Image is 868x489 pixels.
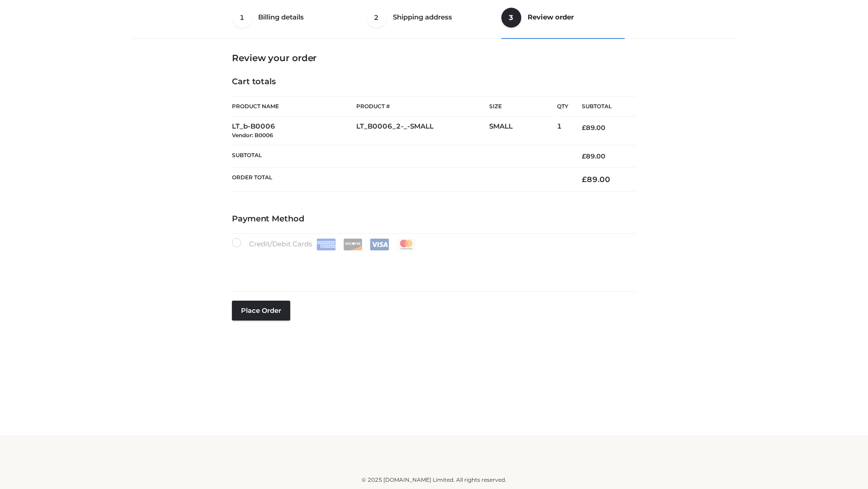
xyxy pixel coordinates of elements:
td: SMALL [489,117,557,145]
img: Mastercard [396,239,416,250]
th: Order Total [232,168,568,192]
th: Size [489,96,552,117]
span: £ [582,152,586,160]
th: Product Name [232,96,356,117]
small: Vendor: B0006 [232,132,273,139]
button: Place order [232,301,290,321]
label: Credit/Debit Cards [232,238,417,250]
img: Discover [343,239,363,250]
td: LT_B0006_2-_-SMALL [356,117,489,145]
th: Product # [356,96,489,117]
img: Amex [316,239,336,250]
span: £ [582,124,586,132]
td: LT_b-B0006 [232,117,356,145]
span: £ [582,175,587,184]
iframe: Secure payment input frame [230,249,634,282]
td: 1 [557,117,568,145]
bdi: 89.00 [582,152,605,160]
h4: Cart totals [232,77,636,87]
th: Subtotal [568,96,636,117]
bdi: 89.00 [582,175,610,184]
h4: Payment Method [232,214,636,224]
th: Subtotal [232,145,568,167]
div: © 2025 [DOMAIN_NAME] Limited. All rights reserved. [134,475,734,484]
h3: Review your order [232,53,636,63]
bdi: 89.00 [582,124,605,132]
img: Visa [370,239,389,250]
th: Qty [557,96,568,117]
